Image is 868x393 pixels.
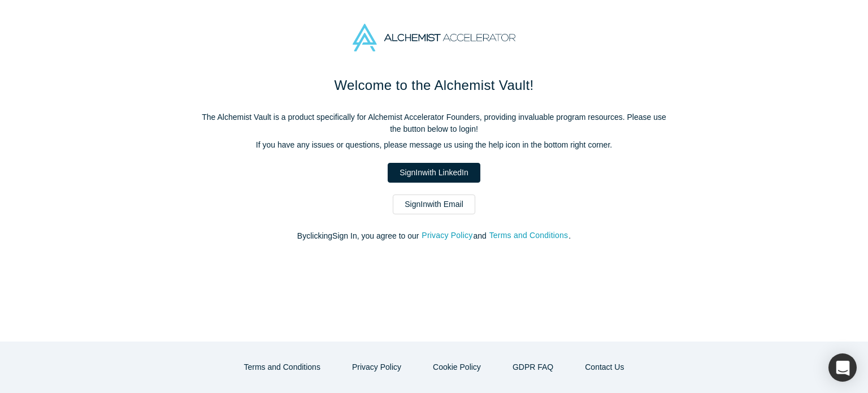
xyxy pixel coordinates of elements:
[353,24,515,51] img: Alchemist Accelerator Logo
[197,111,671,135] p: The Alchemist Vault is a product specifically for Alchemist Accelerator Founders, providing inval...
[393,195,475,214] a: SignInwith Email
[197,139,671,151] p: If you have any issues or questions, please message us using the help icon in the bottom right co...
[388,163,480,183] a: SignInwith LinkedIn
[340,357,413,377] button: Privacy Policy
[421,357,493,377] button: Cookie Policy
[489,229,569,242] button: Terms and Conditions
[197,230,671,242] p: By clicking Sign In , you agree to our and .
[573,357,636,377] button: Contact Us
[232,357,332,377] button: Terms and Conditions
[421,229,473,242] button: Privacy Policy
[501,357,565,377] a: GDPR FAQ
[197,75,671,96] h1: Welcome to the Alchemist Vault!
